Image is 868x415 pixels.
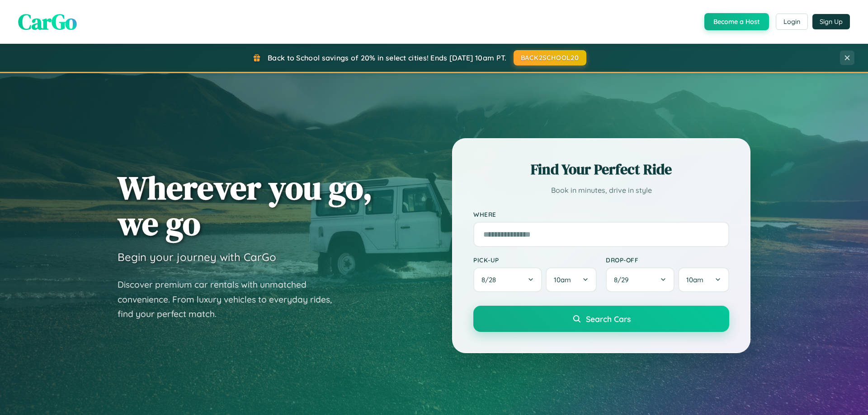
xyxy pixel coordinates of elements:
span: Back to School savings of 20% in select cities! Ends [DATE] 10am PT. [268,53,506,62]
p: Discover premium car rentals with unmatched convenience. From luxury vehicles to everyday rides, ... [118,277,344,322]
button: Login [776,14,808,30]
h2: Find Your Perfect Ride [473,159,729,179]
span: 10am [686,275,703,284]
h3: Begin your journey with CarGo [118,250,276,264]
button: Sign Up [812,14,850,29]
button: 8/28 [473,267,542,292]
p: Book in minutes, drive in style [473,184,729,197]
label: Pick-up [473,256,597,264]
h1: Wherever you go, we go [118,170,373,241]
span: 8 / 28 [481,275,500,284]
span: 10am [554,275,571,284]
button: Search Cars [473,306,729,332]
span: Search Cars [586,314,631,324]
span: CarGo [18,7,77,37]
button: Become a Host [704,13,769,30]
button: 8/29 [606,267,675,292]
button: BACK2SCHOOL20 [514,50,586,65]
label: Drop-off [606,256,729,264]
button: 10am [546,267,597,292]
label: Where [473,210,729,218]
span: 8 / 29 [614,275,633,284]
button: 10am [678,267,729,292]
